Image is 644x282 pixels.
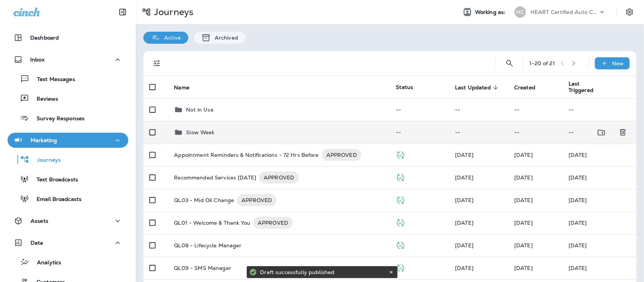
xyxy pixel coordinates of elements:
button: Reviews [8,90,128,106]
span: Frank Carreno [514,265,533,271]
p: Slow Week [186,129,214,135]
button: Marketing [8,133,128,148]
button: Filters [149,56,164,71]
span: Name [174,84,199,91]
span: J-P Scoville [455,174,473,181]
span: Status [396,84,413,90]
button: Search Journeys [502,56,517,71]
td: [DATE] [563,189,636,211]
span: Published [396,196,405,203]
p: Active [160,35,181,41]
div: 1 - 20 of 21 [530,60,555,66]
span: Developer Integrations [455,242,473,249]
span: Published [396,219,405,225]
td: -- [563,98,636,121]
button: Analytics [8,254,128,270]
p: Survey Responses [29,115,85,123]
span: Created [514,84,535,91]
span: Last Triggered [569,81,599,93]
span: Last Updated [455,84,491,91]
span: APPROVED [322,151,361,159]
div: HC [515,6,526,18]
span: Published [396,264,405,271]
p: Not in Use [186,107,213,113]
p: QL03 - Mid Oil Change [174,194,234,206]
p: Journeys [29,157,61,164]
p: Email Broadcasts [29,196,81,203]
button: Journeys [8,152,128,167]
span: Name [174,84,189,91]
span: J-P Scoville [514,174,533,181]
p: Inbox [30,57,45,63]
p: Recommended Services [DATE] [174,172,256,184]
p: Archived [211,35,238,41]
div: APPROVED [253,217,293,229]
p: Journeys [151,6,194,18]
p: QL01 - Welcome & Thank You [174,217,250,229]
span: APPROVED [259,174,299,181]
p: Reviews [29,96,58,103]
div: APPROVED [259,172,299,184]
span: Last Triggered [569,81,609,93]
span: Frank Carreno [514,242,533,249]
td: [DATE] [563,257,636,279]
td: -- [449,98,508,121]
span: J-P Scoville [455,152,473,158]
td: -- [508,98,563,121]
p: Marketing [31,137,57,143]
span: J-P Scoville [514,219,533,226]
td: -- [390,121,449,144]
p: New [612,60,624,66]
td: -- [508,121,563,144]
td: -- [449,121,508,144]
td: [DATE] [563,166,636,189]
button: Collapse Sidebar [112,5,133,20]
span: Developer Integrations [455,219,473,226]
button: Text Messages [8,71,128,87]
p: Assets [31,218,48,224]
p: QL09 - SMS Manager [174,265,231,271]
td: [DATE] [563,234,636,257]
button: Dashboard [8,30,128,45]
span: Published [396,151,405,158]
span: Frank Carreno [455,265,473,271]
td: [DATE] [563,211,636,234]
span: APPROVED [237,196,277,204]
span: Created [514,84,545,91]
td: -- [390,98,449,121]
span: Published [396,173,405,180]
button: Text Broadcasts [8,171,128,187]
p: Analytics [29,259,61,267]
td: -- [563,121,612,144]
p: HEART Certified Auto Care [530,9,598,15]
p: Dashboard [30,35,59,41]
span: Working as: [475,9,507,15]
span: Frank Carreno [514,197,533,204]
p: Text Broadcasts [29,176,78,184]
span: APPROVED [253,219,293,227]
div: Draft successfully published [260,266,387,278]
button: Data [8,235,128,250]
span: Last Updated [455,84,501,91]
button: Inbox [8,52,128,67]
td: [DATE] [563,144,636,166]
button: Delete [615,125,630,140]
p: QL08 - Lifecycle Manager [174,242,241,248]
p: Appointment Reminders & Notifications - 72 Hrs Before [174,149,318,161]
div: APPROVED [237,194,277,206]
span: J-P Scoville [514,152,533,158]
span: J-P Scoville [455,197,473,204]
button: Settings [623,5,636,19]
button: Assets [8,213,128,228]
span: Published [396,241,405,248]
button: Email Broadcasts [8,191,128,207]
p: Text Messages [29,76,75,83]
button: Survey Responses [8,110,128,126]
p: Data [31,240,43,246]
button: Move to folder [594,125,609,140]
div: APPROVED [322,149,361,161]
